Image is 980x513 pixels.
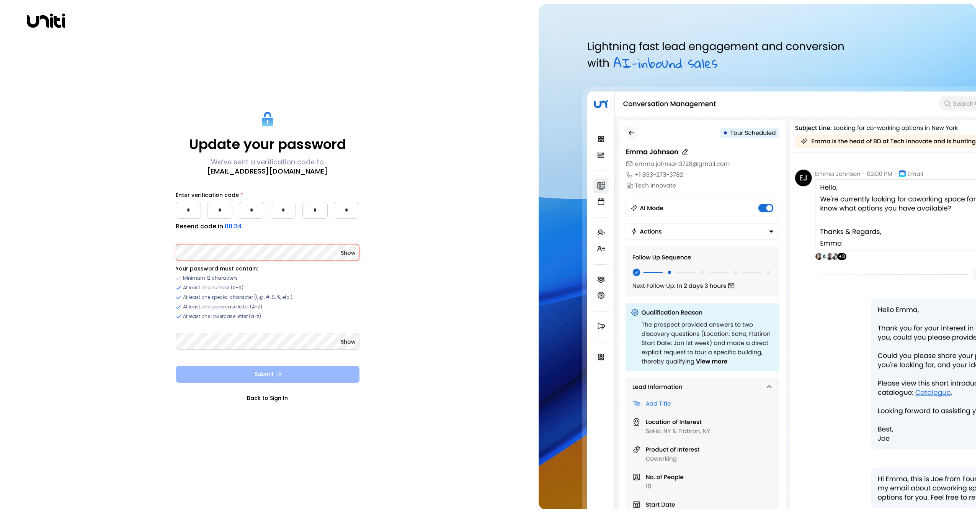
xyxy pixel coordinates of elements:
input: Please enter OTP character 4 [271,202,296,219]
input: Please enter OTP character 2 [207,202,232,219]
img: auth-hero.png [539,4,976,509]
span: At least one number (0-9) [183,284,243,291]
button: Show [341,249,356,257]
p: 00:34 [225,222,242,231]
a: Back to Sign In [176,394,359,402]
label: Enter verification code [176,191,359,199]
input: Please enter OTP character 6 [334,202,359,219]
input: Please enter OTP character 1 [176,202,201,219]
span: [EMAIL_ADDRESS][DOMAIN_NAME] [207,167,328,176]
input: Please enter OTP character 3 [239,202,264,219]
button: Show [341,338,356,346]
li: Your password must contain: [176,265,359,272]
span: At least one uppercase letter (A-Z) [183,303,262,310]
p: We’ve sent a verification code to [207,157,328,176]
span: At least one lowercase letter (a-z) [183,313,261,320]
span: Minimum 12 characters [183,275,238,282]
button: Submit [176,366,359,383]
p: Update your password [189,136,346,153]
span: At least one special character (!, @, #, $, %, etc.) [183,294,292,301]
label: Resend code in [176,222,223,231]
input: Please enter OTP character 5 [302,202,328,219]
